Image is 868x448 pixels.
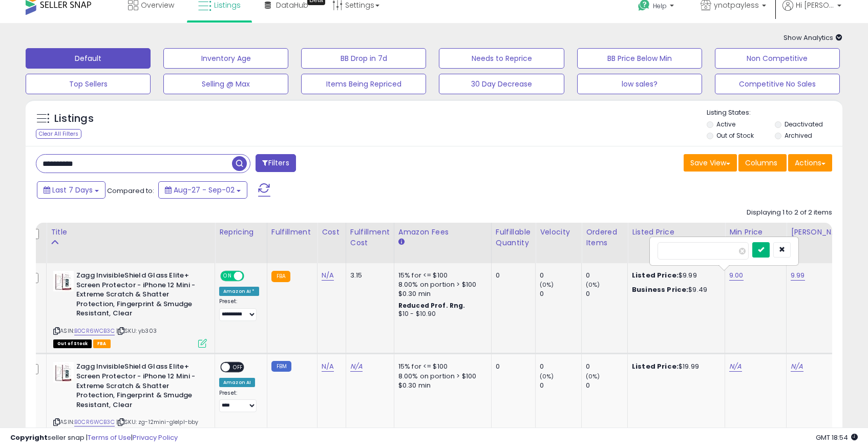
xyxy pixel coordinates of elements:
span: Last 7 Days [52,185,93,195]
a: N/A [350,361,363,372]
span: Compared to: [107,186,154,196]
a: B0CR6WCB3C [74,327,115,335]
div: Displaying 1 to 2 of 2 items [747,208,832,218]
div: 0 [540,381,581,390]
a: 9.00 [729,270,744,281]
div: Min Price [729,227,782,238]
small: (0%) [540,372,554,380]
div: Cost [322,227,342,238]
span: OFF [230,363,246,372]
span: ON [221,272,234,281]
div: $9.49 [632,285,717,294]
div: Clear All Filters [36,129,81,139]
span: | SKU: yb303 [116,327,157,335]
div: Velocity [540,227,577,238]
div: $9.99 [632,271,717,280]
button: Non Competitive [715,48,840,69]
a: Terms of Use [88,433,131,442]
div: Amazon Fees [398,227,487,238]
div: $0.30 min [398,289,483,298]
div: Repricing [219,227,263,238]
label: Active [716,120,735,129]
a: N/A [322,361,334,372]
span: 2025-09-10 18:54 GMT [816,433,858,442]
div: 0 [586,271,627,280]
div: Fulfillment Cost [350,227,390,248]
div: Fulfillable Quantity [496,227,531,248]
button: Last 7 Days [37,181,105,199]
div: Title [51,227,210,238]
div: $19.99 [632,362,717,371]
div: Ordered Items [586,227,623,248]
b: Zagg InvisibleShield Glass Elite+ Screen Protector - iPhone 12 Mini - Extreme Scratch & Shatter P... [76,271,201,321]
b: Business Price: [632,285,688,294]
div: Amazon AI * [219,287,259,296]
a: B0CR6WCB3C [74,418,115,426]
div: ASIN: [53,271,207,347]
button: Aug-27 - Sep-02 [158,181,247,199]
a: N/A [791,361,803,372]
button: Inventory Age [163,48,288,69]
div: 0 [540,289,581,298]
b: Reduced Prof. Rng. [398,301,465,310]
div: 0 [586,289,627,298]
div: Fulfillment [271,227,313,238]
span: Show Analytics [784,33,842,42]
small: FBA [271,271,290,282]
a: N/A [322,270,334,281]
small: (0%) [586,281,600,289]
div: $10 - $10.90 [398,310,483,318]
div: Listed Price [632,227,721,238]
b: Listed Price: [632,361,679,371]
label: Out of Stock [716,131,754,140]
span: All listings that are currently out of stock and unavailable for purchase on Amazon [53,339,92,348]
div: 8.00% on portion > $100 [398,372,483,381]
img: 41dfIqDNdFL._SL40_.jpg [53,271,74,291]
span: | SKU: zg-12mini-glelpl-bby [116,418,199,426]
button: low sales? [577,74,702,94]
small: (0%) [540,281,554,289]
div: 15% for <= $100 [398,271,483,280]
span: Columns [745,158,777,168]
a: N/A [729,361,742,372]
div: 0 [586,362,627,371]
button: Items Being Repriced [301,74,426,94]
div: 8.00% on portion > $100 [398,280,483,289]
button: Actions [788,154,832,172]
div: 0 [586,381,627,390]
button: Top Sellers [26,74,151,94]
b: Listed Price: [632,270,679,280]
button: Competitive No Sales [715,74,840,94]
div: seller snap | | [10,433,178,443]
button: Selling @ Max [163,74,288,94]
button: Columns [738,154,787,172]
button: Save View [684,154,737,172]
p: Listing States: [707,108,842,118]
a: 9.99 [791,270,805,281]
button: BB Drop in 7d [301,48,426,69]
label: Deactivated [785,120,823,129]
div: Preset: [219,298,259,321]
small: Amazon Fees. [398,238,405,247]
div: 0 [540,271,581,280]
small: FBM [271,361,291,372]
span: OFF [243,272,259,281]
span: FBA [93,339,111,348]
small: (0%) [586,372,600,380]
div: 0 [496,271,527,280]
div: 3.15 [350,271,386,280]
button: Default [26,48,151,69]
strong: Copyright [10,433,48,442]
span: Aug-27 - Sep-02 [174,185,235,195]
span: Help [653,2,667,10]
b: Zagg InvisibleShield Glass Elite+ Screen Protector - iPhone 12 Mini - Extreme Scratch & Shatter P... [76,362,201,412]
div: Preset: [219,390,259,413]
button: Needs to Reprice [439,48,564,69]
div: 0 [496,362,527,371]
a: Privacy Policy [133,433,178,442]
div: Amazon AI [219,378,255,387]
div: 0 [540,362,581,371]
button: Filters [256,154,295,172]
button: 30 Day Decrease [439,74,564,94]
h5: Listings [54,112,94,126]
